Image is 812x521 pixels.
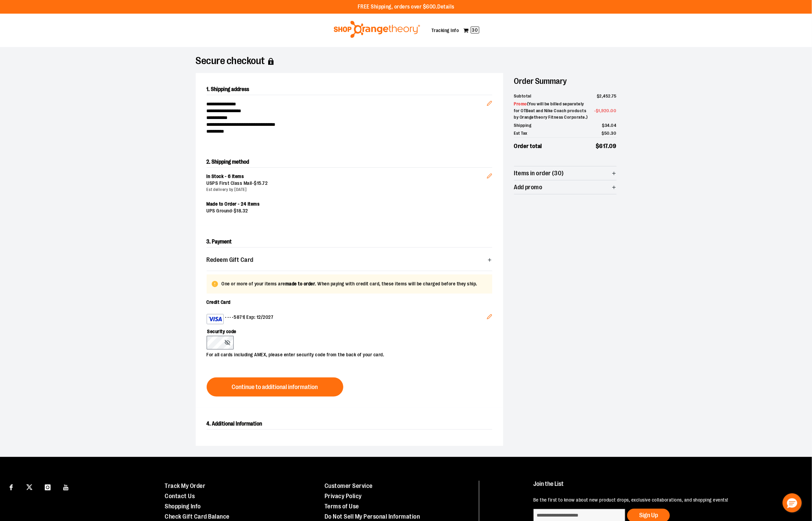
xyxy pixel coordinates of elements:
[608,143,609,149] span: .
[262,180,263,186] span: .
[207,180,487,187] div: USPS First Class Mail -
[602,123,605,128] span: $
[234,208,237,213] span: $
[243,208,248,213] span: 32
[207,201,487,208] div: Made to Order - 24 items
[165,482,205,489] a: Track My Order
[207,324,485,336] label: Security code
[207,84,492,95] h2: 1. Shipping address
[481,162,498,186] button: Edit
[42,481,54,493] a: Visit our Instagram page
[602,93,603,99] span: ,
[514,184,542,191] span: Add promo
[232,384,318,390] span: Continue to additional information
[263,180,268,186] span: 72
[533,481,794,493] h4: Join the List
[612,93,617,99] span: 75
[207,157,492,167] h2: 2. Shipping method
[514,122,532,129] span: Shipping
[60,481,72,493] a: Visit our Youtube page
[639,512,658,519] span: Sign Up
[207,253,492,267] button: Redeem Gift Card
[611,93,612,99] span: .
[514,170,564,177] span: Items in order (30)
[600,143,608,149] span: 617
[611,131,617,136] span: 30
[207,187,487,193] div: Est delivery by [DATE]
[207,299,231,305] span: Credit Card
[609,143,617,149] span: 09
[358,3,455,11] p: FREE Shipping, orders over $600.
[602,131,605,136] span: $
[207,377,343,397] button: Continue to additional information
[325,503,359,510] a: Terms of Use
[257,180,262,186] span: 15
[603,93,611,99] span: 452
[24,481,36,493] a: Visit our X page
[242,208,243,213] span: .
[325,513,420,520] a: Do Not Sell My Personal Information
[285,281,315,286] span: made to order
[165,493,195,500] a: Contact Us
[207,349,485,358] p: For all cards including AMEX, please enter security code from the back of your card.
[481,90,498,114] button: Edit
[208,315,222,323] img: Visa card example showing the 16-digit card number on the front of the card
[207,257,253,263] span: Redeem Gift Card
[514,73,617,89] h2: Order Summary
[610,131,611,136] span: .
[533,497,794,504] p: Be the first to know about new product drops, exclusive collaborations, and shopping events!
[237,208,242,213] span: 18
[611,108,617,113] span: 00
[600,108,602,113] span: ,
[605,123,610,128] span: 34
[514,130,528,137] span: Est Tax
[514,142,542,151] span: Order total
[5,481,17,493] a: Visit our Facebook page
[596,143,600,149] span: $
[597,93,600,99] span: $
[254,180,257,186] span: $
[604,131,610,136] span: 50
[196,58,617,65] h1: Secure checkout
[207,418,492,430] h2: 4. Additional Information
[222,281,478,287] span: One or more of your items are . When paying with credit card, these items will be charged before ...
[611,123,617,128] span: 04
[207,236,492,248] h2: 3. Payment
[610,123,611,128] span: .
[514,180,617,194] button: Add promo
[514,93,532,100] span: Subtotal
[602,108,610,113] span: 920
[207,173,487,180] div: In Stock - 6 items
[207,314,487,324] div: •••• 5871 | Exp: 12/2027
[325,493,362,500] a: Privacy Policy
[471,27,479,33] span: 30
[165,503,201,510] a: Shopping Info
[325,482,373,489] a: Customer Service
[207,208,487,214] div: UPS Ground -
[783,493,802,512] button: Hello, have a question? Let’s chat.
[165,513,230,520] a: Check Gift Card Balance
[26,484,32,490] img: Twitter
[594,107,617,114] span: -
[600,93,602,99] span: 2
[609,108,611,113] span: .
[481,309,498,327] button: Edit
[596,108,598,113] span: $
[514,166,617,180] button: Items in order (30)
[598,108,601,113] span: 1
[431,28,459,33] a: Tracking Info
[514,101,588,120] span: ( You will be billed separately for OTBeat and Nike Coach products by Orangetheory Fitness Corpor...
[514,101,527,106] span: Promo
[333,21,421,38] img: Shop Orangetheory
[438,4,455,10] a: Details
